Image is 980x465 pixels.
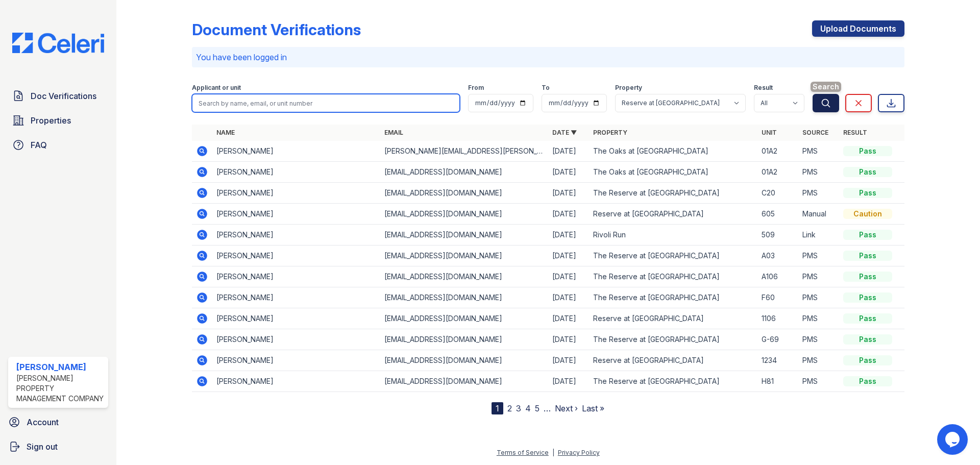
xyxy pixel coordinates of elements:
td: Reserve at [GEOGRAPHIC_DATA] [589,350,757,371]
td: Manual [798,204,839,225]
td: [DATE] [548,329,589,350]
td: [PERSON_NAME] [212,266,380,287]
span: Doc Verifications [31,90,96,102]
td: The Reserve at [GEOGRAPHIC_DATA] [589,183,757,204]
td: PMS [798,308,839,329]
a: 3 [516,403,521,413]
td: PMS [798,287,839,308]
td: H81 [757,371,798,392]
td: A106 [757,266,798,287]
a: Privacy Policy [558,449,600,456]
td: [EMAIL_ADDRESS][DOMAIN_NAME] [380,266,548,287]
div: Pass [843,292,892,303]
td: [PERSON_NAME] [212,225,380,246]
a: 5 [535,403,540,413]
td: [DATE] [548,308,589,329]
td: The Oaks at [GEOGRAPHIC_DATA] [589,162,757,183]
td: [DATE] [548,162,589,183]
td: Reserve at [GEOGRAPHIC_DATA] [589,204,757,225]
div: Pass [843,334,892,345]
td: Link [798,225,839,246]
td: [PERSON_NAME] [212,204,380,225]
td: The Reserve at [GEOGRAPHIC_DATA] [589,371,757,392]
td: [DATE] [548,204,589,225]
a: Properties [8,110,108,131]
td: [PERSON_NAME] [212,308,380,329]
td: [PERSON_NAME] [212,141,380,162]
td: [DATE] [548,225,589,246]
span: Account [27,416,59,428]
td: [EMAIL_ADDRESS][DOMAIN_NAME] [380,308,548,329]
td: Rivoli Run [589,225,757,246]
a: FAQ [8,135,108,155]
td: The Reserve at [GEOGRAPHIC_DATA] [589,246,757,266]
p: You have been logged in [196,51,900,63]
td: [EMAIL_ADDRESS][DOMAIN_NAME] [380,204,548,225]
td: C20 [757,183,798,204]
td: [PERSON_NAME] [212,287,380,308]
td: Reserve at [GEOGRAPHIC_DATA] [589,308,757,329]
div: Pass [843,355,892,365]
div: Pass [843,230,892,240]
label: Property [615,84,642,92]
td: [EMAIL_ADDRESS][DOMAIN_NAME] [380,287,548,308]
label: Result [754,84,773,92]
a: Property [593,129,627,136]
td: PMS [798,371,839,392]
div: Pass [843,272,892,282]
td: [DATE] [548,287,589,308]
input: Search by name, email, or unit number [192,94,460,112]
div: Pass [843,376,892,386]
div: Caution [843,209,892,219]
td: 1106 [757,308,798,329]
div: Pass [843,251,892,261]
td: [PERSON_NAME][EMAIL_ADDRESS][PERSON_NAME][DOMAIN_NAME] [380,141,548,162]
a: Sign out [4,436,112,457]
span: … [544,402,551,414]
a: Unit [762,129,777,136]
td: 01A2 [757,141,798,162]
a: Source [802,129,828,136]
div: [PERSON_NAME] [16,361,104,373]
td: PMS [798,246,839,266]
td: PMS [798,329,839,350]
div: Pass [843,188,892,198]
a: Email [384,129,403,136]
a: 4 [525,403,531,413]
td: G-69 [757,329,798,350]
td: [EMAIL_ADDRESS][DOMAIN_NAME] [380,162,548,183]
td: [EMAIL_ADDRESS][DOMAIN_NAME] [380,246,548,266]
td: The Reserve at [GEOGRAPHIC_DATA] [589,266,757,287]
td: [PERSON_NAME] [212,162,380,183]
td: [DATE] [548,246,589,266]
img: CE_Logo_Blue-a8612792a0a2168367f1c8372b55b34899dd931a85d93a1a3d3e32e68fde9ad4.png [4,33,112,53]
td: PMS [798,141,839,162]
span: FAQ [31,139,47,151]
td: The Oaks at [GEOGRAPHIC_DATA] [589,141,757,162]
iframe: chat widget [937,424,970,455]
div: 1 [492,402,503,414]
td: [PERSON_NAME] [212,329,380,350]
td: [PERSON_NAME] [212,350,380,371]
td: [PERSON_NAME] [212,371,380,392]
td: 1234 [757,350,798,371]
td: PMS [798,350,839,371]
td: [DATE] [548,266,589,287]
a: Terms of Service [497,449,549,456]
label: Applicant or unit [192,84,241,92]
td: A03 [757,246,798,266]
td: [PERSON_NAME] [212,183,380,204]
a: Next › [555,403,578,413]
td: The Reserve at [GEOGRAPHIC_DATA] [589,287,757,308]
label: From [468,84,484,92]
td: [DATE] [548,371,589,392]
td: F60 [757,287,798,308]
td: [DATE] [548,350,589,371]
td: 01A2 [757,162,798,183]
td: [DATE] [548,183,589,204]
a: Name [216,129,235,136]
td: [EMAIL_ADDRESS][DOMAIN_NAME] [380,225,548,246]
td: The Reserve at [GEOGRAPHIC_DATA] [589,329,757,350]
td: 509 [757,225,798,246]
a: Upload Documents [812,20,904,37]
